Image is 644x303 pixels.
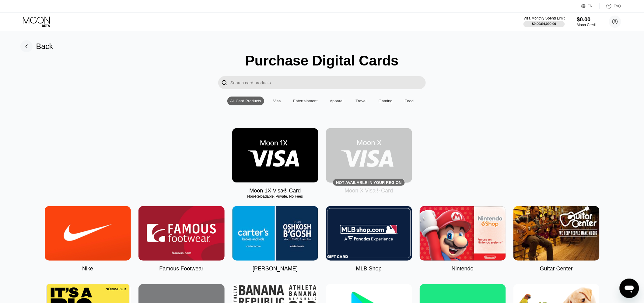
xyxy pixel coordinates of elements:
div: Back [20,40,53,52]
input: Search card products [230,76,426,89]
div: Visa Monthly Spend Limit$0.00/$4,000.00 [523,16,565,27]
div: Visa Monthly Spend Limit [523,16,565,20]
iframe: Button to launch messaging window [620,279,639,298]
div: Apparel [327,97,347,105]
div: FAQ [614,4,621,8]
div: Food [405,99,414,103]
div: Moon 1X Visa® Card [249,188,301,194]
div: $0.00 / $4,000.00 [532,22,556,26]
div: All Card Products [227,97,264,105]
div: $0.00 [577,16,597,23]
div: FAQ [600,3,621,9]
div: Travel [356,99,367,103]
div: All Card Products [230,99,261,103]
div: MLB Shop [356,266,382,272]
div: Moon X Visa® Card [345,188,393,194]
div: Visa [270,97,284,105]
div: Travel [353,97,370,105]
div: Visa [273,99,281,103]
div:  [221,79,227,86]
div:  [218,76,230,89]
div: [PERSON_NAME] [253,266,298,272]
div: Entertainment [290,97,321,105]
div: Not available in your region [336,180,401,185]
div: Moon Credit [577,23,597,27]
div: Food [402,97,417,105]
div: Back [36,42,53,51]
div: Famous Footwear [159,266,203,272]
div: Nike [82,266,93,272]
div: Gaming [379,99,393,103]
div: Guitar Center [540,266,573,272]
div: Entertainment [293,99,318,103]
div: Purchase Digital Cards [245,52,399,69]
div: Apparel [330,99,344,103]
div: EN [588,4,593,8]
div: Gaming [376,97,396,105]
div: EN [581,3,600,9]
div: $0.00Moon Credit [577,16,597,27]
div: Non-Reloadable, Private, No Fees [232,194,318,199]
div: Nintendo [452,266,474,272]
div: Not available in your region [326,128,412,183]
